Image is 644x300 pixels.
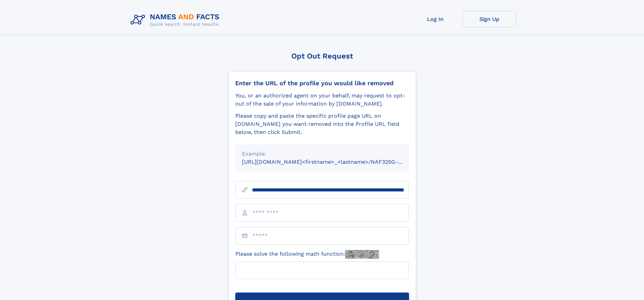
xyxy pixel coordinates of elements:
[235,250,379,259] label: Please solve the following math function:
[128,11,225,29] img: Logo Names and Facts
[235,79,409,87] div: Enter the URL of the profile you would like removed
[242,159,422,165] small: [URL][DOMAIN_NAME]<firstname>_<lastname>/NAF325G-xxxxxxxx
[242,150,402,158] div: Example:
[235,92,409,108] div: You, or an authorized agent on your behalf, may request to opt-out of the sale of your informatio...
[462,11,517,27] a: Sign Up
[228,52,416,60] div: Opt Out Request
[235,112,409,136] div: Please copy and paste the specific profile page URL on [DOMAIN_NAME] you want removed into the Pr...
[408,11,462,27] a: Log In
